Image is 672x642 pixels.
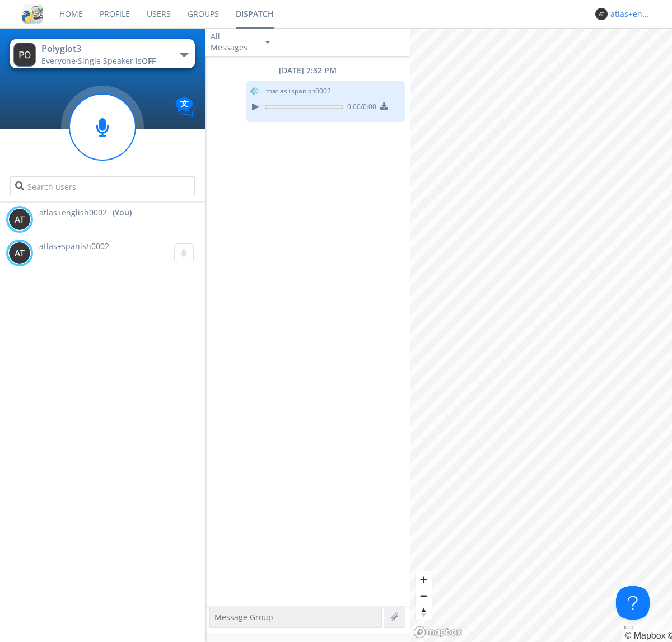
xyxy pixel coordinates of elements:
span: atlas+english0002 [39,207,107,218]
span: atlas+spanish0002 [39,241,109,251]
img: 373638.png [13,43,36,67]
button: Reset bearing to north [416,604,432,620]
span: OFF [142,55,156,66]
img: 373638.png [8,242,31,264]
span: to atlas+spanish0002 [266,86,331,96]
button: Zoom out [416,588,432,604]
img: caret-down-sm.svg [265,41,270,44]
div: All Messages [211,31,255,53]
div: Polyglot3 [41,43,167,55]
div: atlas+english0002 [610,8,652,20]
img: Translation enabled [175,97,195,117]
span: Reset bearing to north [416,604,432,620]
div: [DATE] 7:32 PM [205,65,410,76]
img: 373638.png [595,8,608,20]
iframe: Toggle Customer Support [616,586,650,620]
span: 0:00 / 0:00 [343,102,376,114]
a: Mapbox [624,631,665,640]
img: cddb5a64eb264b2086981ab96f4c1ba7 [22,4,43,24]
button: Toggle attribution [624,626,633,629]
div: Everyone · [41,55,167,67]
button: Zoom in [416,571,432,588]
input: Search users [10,176,194,196]
div: (You) [113,207,132,218]
img: download media button [380,102,388,110]
a: Mapbox logo [413,626,463,639]
span: Single Speaker is [78,55,156,66]
img: 373638.png [8,208,31,231]
button: Polyglot3Everyone·Single Speaker isOFF [10,39,194,68]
